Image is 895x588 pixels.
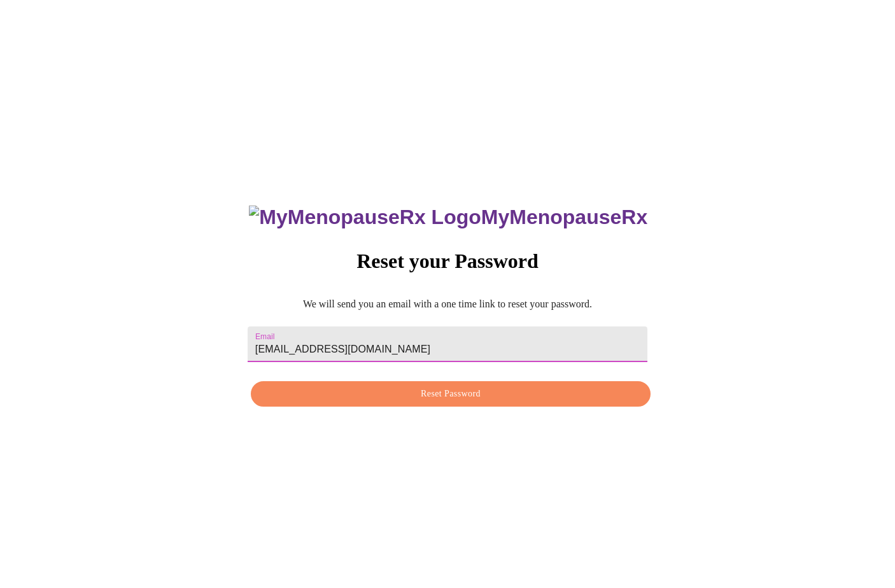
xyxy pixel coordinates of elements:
[249,206,481,229] img: MyMenopauseRx Logo
[265,386,636,402] span: Reset Password
[248,249,647,273] h3: Reset your Password
[248,298,647,310] p: We will send you an email with a one time link to reset your password.
[249,206,647,229] h3: MyMenopauseRx
[251,381,651,407] button: Reset Password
